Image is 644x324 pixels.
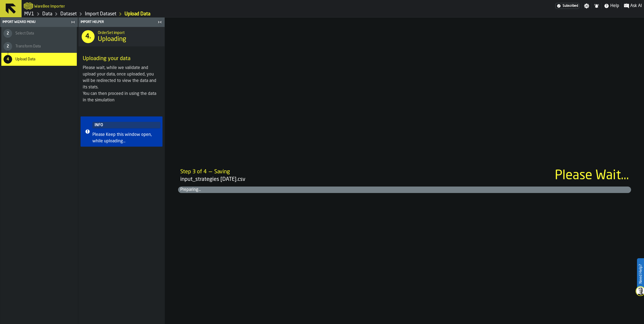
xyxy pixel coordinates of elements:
a: link-to-/wh/i/3ccf57d1-1e0c-4a81-a3bb-c2011c5f0d50/data/datasets/ [60,11,77,17]
a: link-to-/wh/i/3ccf57d1-1e0c-4a81-a3bb-c2011c5f0d50/import/dataset/ [124,11,150,17]
span: Upload Data [15,57,35,61]
div: Step 3 of 4 [180,168,207,176]
div: Please Keep this window open, while uploading... [92,132,160,144]
span: Help [610,3,619,9]
h2: Sub Title [34,3,65,9]
span: Select Data [15,31,34,36]
span: Ask AI [630,3,642,9]
li: menu Transform Data [1,40,77,53]
label: button-toggle-Settings [582,3,591,9]
label: button-toggle-Notifications [592,3,601,9]
a: logo-header [24,1,33,11]
header: Import Helper [78,18,165,27]
span: Uploading [98,35,126,44]
span: Transform Data [15,44,41,49]
div: 4 [4,55,12,64]
div: ProgressBar [178,166,631,193]
a: link-to-/wh/i/3ccf57d1-1e0c-4a81-a3bb-c2011c5f0d50/import/dataset/ [85,11,116,17]
div: Menu Subscription [555,3,579,9]
p: Please wait, while we validate and upload your data, once uploaded, you will be redirected to vie... [83,65,160,91]
label: button-toggle-Close me [69,19,77,25]
a: link-to-/wh/i/3ccf57d1-1e0c-4a81-a3bb-c2011c5f0d50 [24,11,34,17]
div: Import Wizard Menu [1,20,69,24]
header: Import Wizard Menu [0,18,78,27]
div: Import Helper [79,20,156,24]
h2: Sub Title [98,30,160,35]
a: link-to-/wh/i/3ccf57d1-1e0c-4a81-a3bb-c2011c5f0d50/settings/billing [555,3,579,9]
a: link-to-/wh/i/3ccf57d1-1e0c-4a81-a3bb-c2011c5f0d50/data [42,11,52,17]
label: button-toggle-Help [602,3,621,9]
h3: Uploading your data [83,55,160,63]
div: 4. [82,30,95,43]
div: 2 [4,42,12,51]
label: Need Help? [638,259,643,289]
p: You can then proceed in using the data in the simulation [83,91,160,104]
label: button-toggle-Close me [156,19,164,25]
div: Saving [214,168,230,176]
div: title-Uploading [78,27,165,46]
span: Subscribed [563,4,578,8]
div: alert-Please Keep this window open, while uploading... [81,116,162,147]
div: — [209,168,212,176]
span: input_strategies [DATE].csv [180,176,555,183]
span: Preparing... [178,187,182,193]
span: Please Wait... [555,169,629,182]
li: menu Upload Data [1,53,77,66]
nav: Breadcrumb [24,11,333,17]
li: menu Select Data [1,27,77,40]
div: 2 [4,29,12,38]
label: button-toggle-Ask AI [622,3,644,9]
div: INFO [92,122,160,128]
